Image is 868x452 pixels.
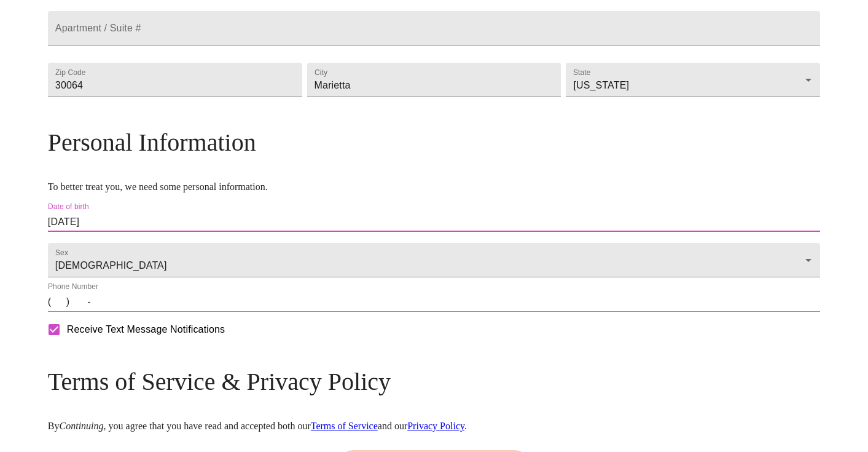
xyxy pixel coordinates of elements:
p: To better treat you, we need some personal information. [48,181,820,192]
div: [DEMOGRAPHIC_DATA] [48,243,820,277]
label: Phone Number [48,283,98,291]
label: Date of birth [48,204,89,211]
p: By , you agree that you have read and accepted both our and our . [48,421,820,432]
a: Terms of Service [311,421,378,431]
a: Privacy Policy [407,421,464,431]
h3: Personal Information [48,128,820,157]
h3: Terms of Service & Privacy Policy [48,367,820,396]
span: Receive Text Message Notifications [67,322,225,337]
div: [US_STATE] [566,63,820,97]
em: Continuing [60,421,104,431]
